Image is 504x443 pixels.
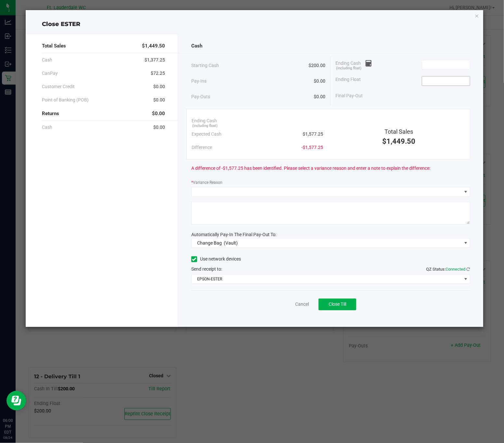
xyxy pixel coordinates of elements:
[6,391,26,410] iframe: Resource center
[153,97,165,103] span: $0.00
[191,165,431,172] span: A difference of -$1,577.25 has been identified. Please select a variance reason and enter a note ...
[42,124,52,131] span: Cash
[329,302,346,307] span: Close Till
[153,83,165,90] span: $0.00
[191,266,222,272] span: Send receipt to:
[224,240,238,246] span: (Vault)
[191,232,277,237] span: Automatically Pay-In The Final Pay-Out To:
[335,92,363,99] span: Final Pay-Out
[335,60,372,70] span: Ending Cash
[314,78,325,85] span: $0.00
[191,62,219,69] span: Starting Cash
[191,42,202,50] span: Cash
[42,42,66,50] span: Total Sales
[314,93,325,100] span: $0.00
[191,93,210,100] span: Pay-Outs
[192,117,217,124] span: Ending Cash
[191,78,207,85] span: Pay-Ins
[42,57,52,63] span: Cash
[197,240,222,246] span: Change Bag
[309,62,325,69] span: $200.00
[335,76,361,86] span: Ending Float
[153,124,165,131] span: $0.00
[42,107,165,121] div: Returns
[142,42,165,50] span: $1,449.50
[446,267,466,272] span: Connected
[336,66,361,71] span: (including float)
[303,131,323,138] span: $1,577.25
[192,131,221,138] span: Expected Cash
[383,137,416,145] span: $1,449.50
[26,20,483,29] div: Close ESTER
[192,123,218,129] span: (including float)
[152,110,165,117] span: $0.00
[192,144,212,151] span: Difference
[302,144,323,151] span: -$1,577.25
[145,57,165,63] span: $1,377.25
[426,267,470,272] span: QZ Status:
[385,128,413,135] span: Total Sales
[151,70,165,77] span: $72.25
[191,256,241,262] label: Use network devices
[192,275,462,284] span: EPSON-ESTER
[295,301,309,308] a: Cancel
[42,97,89,103] span: Point of Banking (POB)
[191,180,222,185] label: Variance Reason
[42,83,75,90] span: Customer Credit
[42,70,58,77] span: CanPay
[319,299,356,310] button: Close Till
